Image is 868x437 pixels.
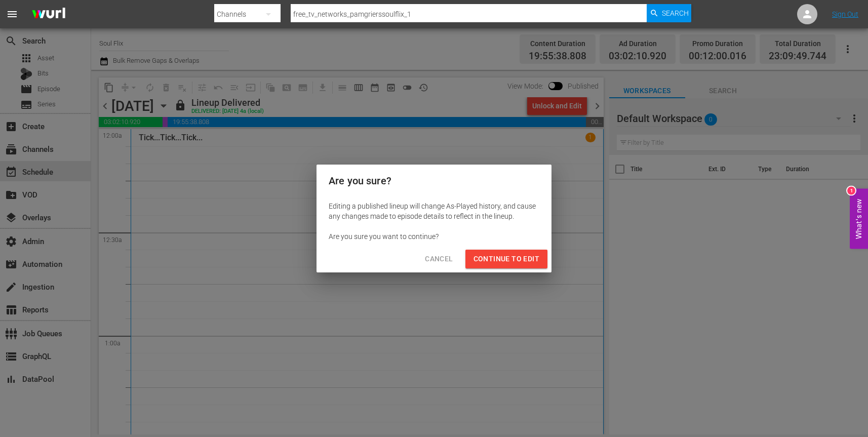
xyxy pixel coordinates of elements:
[329,201,539,221] div: Editing a published lineup will change As-Played history, and cause any changes made to episode d...
[329,231,539,242] div: Are you sure you want to continue?
[24,3,73,26] img: ans4CAIJ8jUAAAAAAAAAAAAAAAAAAAAAAAAgQb4GAAAAAAAAAAAAAAAAAAAAAAAAJMjXAAAAAAAAAAAAAAAAAAAAAAAAgAT5G...
[425,253,453,265] span: Cancel
[417,250,461,268] button: Cancel
[832,10,858,18] a: Sign Out
[465,250,547,268] button: Continue to Edit
[850,188,868,249] button: Open Feedback Widget
[474,253,539,265] span: Continue to Edit
[662,4,689,22] span: Search
[6,8,18,20] span: menu
[847,186,855,194] div: 1
[329,173,539,189] h2: Are you sure?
